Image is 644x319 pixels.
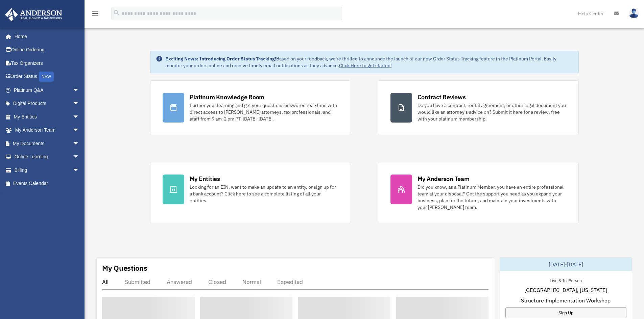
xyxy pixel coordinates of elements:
[5,43,90,57] a: Online Ordering
[150,80,351,135] a: Platinum Knowledge Room Further your learning and get your questions answered real-time with dire...
[165,55,573,69] div: Based on your feedback, we're thrilled to announce the launch of our new Order Status Tracking fe...
[5,150,90,164] a: Online Learningarrow_drop_down
[242,278,261,285] div: Normal
[505,307,626,318] a: Sign Up
[167,278,192,285] div: Answered
[73,97,86,111] span: arrow_drop_down
[150,162,351,223] a: My Entities Looking for an EIN, want to make an update to an entity, or sign up for a bank accoun...
[73,137,86,151] span: arrow_drop_down
[102,263,147,273] div: My Questions
[418,93,466,101] div: Contract Reviews
[339,62,392,69] a: Click Here to get started!
[524,286,607,294] span: [GEOGRAPHIC_DATA], [US_STATE]
[277,278,303,285] div: Expedited
[5,110,90,124] a: My Entitiesarrow_drop_down
[378,162,579,223] a: My Anderson Team Did you know, as a Platinum Member, you have an entire professional team at your...
[5,137,90,150] a: My Documentsarrow_drop_down
[190,175,220,183] div: My Entities
[5,56,90,70] a: Tax Organizers
[73,163,86,177] span: arrow_drop_down
[190,93,265,101] div: Platinum Knowledge Room
[125,278,150,285] div: Submitted
[190,184,338,204] div: Looking for an EIN, want to make an update to an entity, or sign up for a bank account? Click her...
[500,258,632,271] div: [DATE]-[DATE]
[418,175,470,183] div: My Anderson Team
[629,8,639,18] img: User Pic
[5,30,86,43] a: Home
[73,124,86,137] span: arrow_drop_down
[5,163,90,177] a: Billingarrow_drop_down
[208,278,226,285] div: Closed
[113,9,120,17] i: search
[5,124,90,137] a: My Anderson Teamarrow_drop_down
[378,80,579,135] a: Contract Reviews Do you have a contract, rental agreement, or other legal document you would like...
[91,12,99,18] a: menu
[418,102,566,122] div: Do you have a contract, rental agreement, or other legal document you would like an attorney's ad...
[73,83,86,97] span: arrow_drop_down
[5,177,90,190] a: Events Calendar
[418,184,566,211] div: Did you know, as a Platinum Member, you have an entire professional team at your disposal? Get th...
[5,97,90,110] a: Digital Productsarrow_drop_down
[91,9,99,18] i: menu
[544,276,587,284] div: Live & In-Person
[3,8,64,21] img: Anderson Advisors Platinum Portal
[521,296,611,304] span: Structure Implementation Workshop
[39,72,54,82] div: NEW
[5,83,90,97] a: Platinum Q&Aarrow_drop_down
[73,110,86,124] span: arrow_drop_down
[190,102,338,122] div: Further your learning and get your questions answered real-time with direct access to [PERSON_NAM...
[165,56,276,62] strong: Exciting News: Introducing Order Status Tracking!
[73,150,86,164] span: arrow_drop_down
[5,70,90,84] a: Order StatusNEW
[102,278,109,285] div: All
